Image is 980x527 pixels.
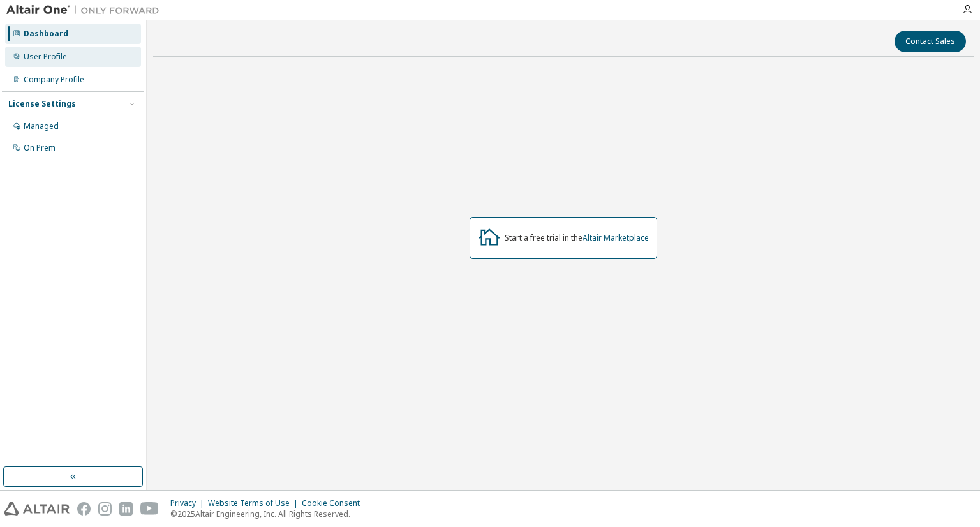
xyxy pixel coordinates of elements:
[505,233,649,243] div: Start a free trial in the
[24,52,67,62] div: User Profile
[24,121,59,131] div: Managed
[98,502,112,516] img: instagram.svg
[24,143,56,153] div: On Prem
[302,498,367,508] div: Cookie Consent
[895,31,966,52] button: Contact Sales
[170,498,208,508] div: Privacy
[170,508,367,519] p: © 2025 Altair Engineering, Inc. All Rights Reserved.
[8,99,76,109] div: License Settings
[24,75,84,85] div: Company Profile
[140,502,159,516] img: youtube.svg
[24,29,68,39] div: Dashboard
[4,502,70,516] img: altair_logo.svg
[119,502,133,516] img: linkedin.svg
[77,502,91,516] img: facebook.svg
[208,498,302,508] div: Website Terms of Use
[583,232,649,243] a: Altair Marketplace
[6,4,166,17] img: Altair One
